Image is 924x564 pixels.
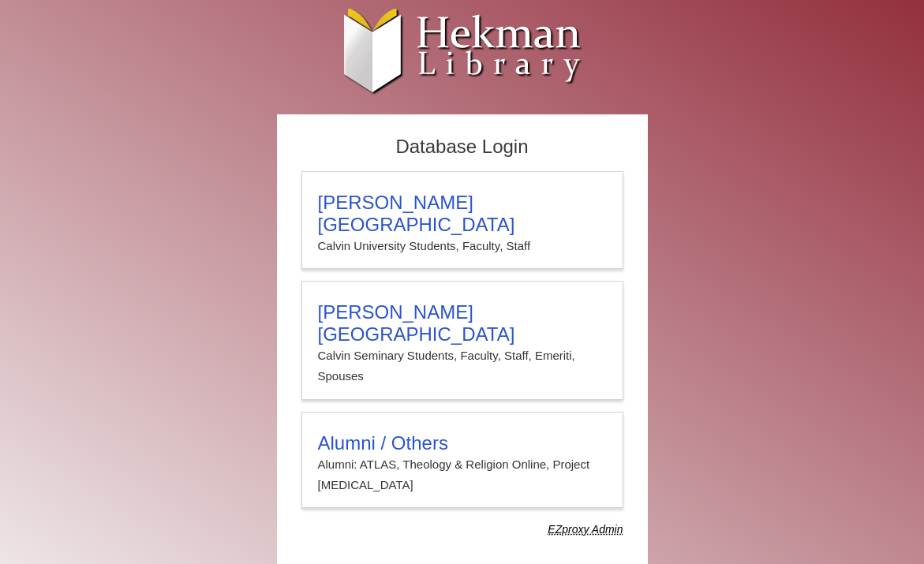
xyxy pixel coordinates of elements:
p: Calvin Seminary Students, Faculty, Staff, Emeriti, Spouses [318,345,607,387]
h2: Database Login [294,131,631,163]
summary: Alumni / OthersAlumni: ATLAS, Theology & Religion Online, Project [MEDICAL_DATA] [318,432,607,496]
h3: [PERSON_NAME][GEOGRAPHIC_DATA] [318,192,607,236]
h3: Alumni / Others [318,432,607,454]
p: Alumni: ATLAS, Theology & Religion Online, Project [MEDICAL_DATA] [318,454,607,496]
dfn: Use Alumni login [548,523,623,536]
p: Calvin University Students, Faculty, Staff [318,236,607,256]
a: [PERSON_NAME][GEOGRAPHIC_DATA]Calvin Seminary Students, Faculty, Staff, Emeriti, Spouses [301,281,623,400]
a: [PERSON_NAME][GEOGRAPHIC_DATA]Calvin University Students, Faculty, Staff [301,171,623,269]
h3: [PERSON_NAME][GEOGRAPHIC_DATA] [318,301,607,345]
